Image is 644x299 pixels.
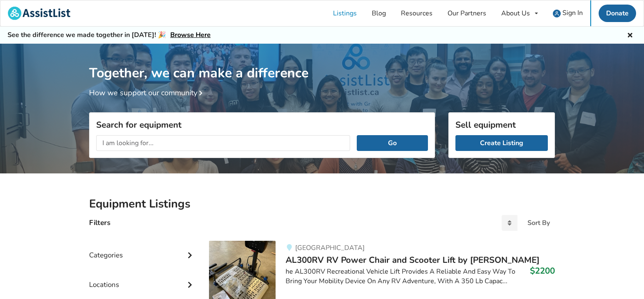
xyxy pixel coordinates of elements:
h2: Equipment Listings [89,197,555,211]
a: Create Listing [455,135,548,151]
a: Donate [599,5,636,22]
a: Browse Here [170,30,211,40]
a: Listings [326,0,364,26]
div: Locations [89,264,196,293]
a: Our Partners [440,0,494,26]
h3: $2200 [530,265,555,276]
div: About Us [501,10,530,17]
span: [GEOGRAPHIC_DATA] [295,243,365,252]
h4: Filters [89,218,110,227]
span: AL300RV RV Power Chair and Scooter Lift by [PERSON_NAME] [286,254,540,266]
h3: Search for equipment [96,119,428,130]
input: I am looking for... [96,135,350,151]
h1: Together, we can make a difference [89,44,555,82]
a: How we support our community [89,88,206,98]
div: Sort By [527,220,550,226]
a: Resources [393,0,440,26]
div: Categories [89,234,196,264]
img: assistlist-logo [8,7,70,20]
div: he AL300RV Recreational Vehicle Lift Provides A Reliable And Easy Way To Bring Your Mobility Devi... [286,267,555,286]
a: user icon Sign In [545,0,590,26]
button: Go [357,135,428,151]
a: Blog [364,0,393,26]
h5: See the difference we made together in [DATE]! 🎉 [7,31,211,40]
span: Sign In [562,8,583,17]
h3: Sell equipment [455,119,548,130]
img: user icon [553,10,561,17]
